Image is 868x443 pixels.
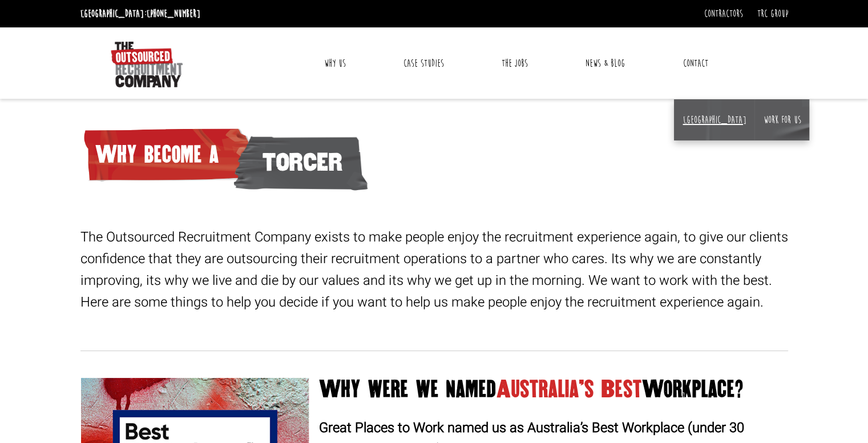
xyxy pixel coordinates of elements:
p: The Outsourced Recruitment Company exists to make people enjoy the recruitment experience again, ... [80,227,788,313]
img: The Outsourced Recruitment Company [111,42,183,87]
a: Contractors [704,7,743,20]
span: Why become a [80,123,255,186]
a: [PHONE_NUMBER] [147,7,200,20]
a: Work for us [763,114,801,126]
a: TRC Group [757,7,788,20]
a: News & Blog [577,49,633,78]
a: Why Us [316,49,354,78]
a: Contact [674,49,716,78]
a: The Jobs [493,49,536,78]
a: Case Studies [395,49,453,78]
li: [GEOGRAPHIC_DATA]: [78,5,203,23]
span: Australia’s Best [496,376,642,402]
span: TORCER [233,131,368,194]
a: [GEOGRAPHIC_DATA] [683,114,746,126]
span: Why were we named Workplace? [319,376,788,403]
